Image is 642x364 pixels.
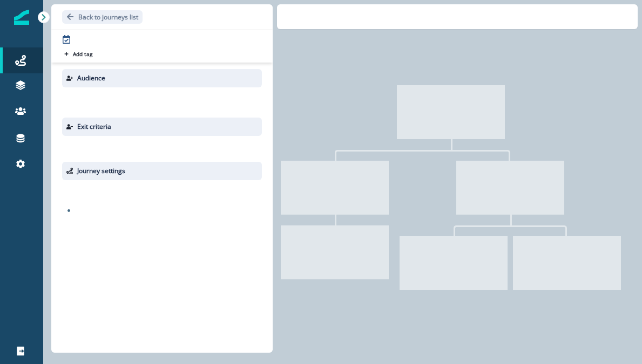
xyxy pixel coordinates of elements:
p: Exit criteria [77,122,111,132]
img: Inflection [14,10,29,25]
p: Back to journeys list [78,12,138,22]
button: Add tag [62,50,94,58]
p: Add tag [73,51,92,57]
p: Audience [77,73,105,83]
p: Journey settings [77,166,125,176]
button: Go back [62,10,143,24]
